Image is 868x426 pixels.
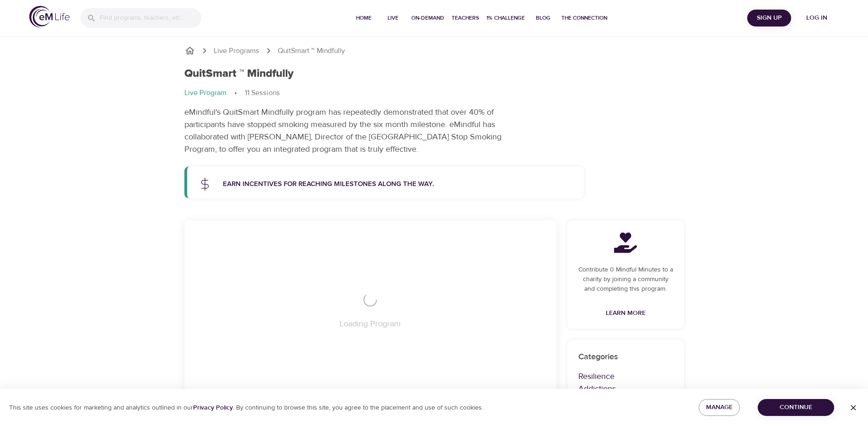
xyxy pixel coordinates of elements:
[578,351,673,363] p: Categories
[795,10,839,27] button: Log in
[340,318,401,330] p: Loading Program
[578,383,673,395] p: Addictions
[758,399,834,416] button: Continue
[193,404,233,412] a: Privacy Policy
[747,10,791,27] button: Sign Up
[184,106,528,155] p: eMindful's QuitSmart Mindfully program has repeatedly demonstrated that over 40% of participants ...
[184,45,684,56] nav: breadcrumb
[245,88,280,98] p: 11 Sessions
[278,46,345,56] p: QuitSmart ™ Mindfully
[602,305,649,322] a: Learn More
[798,12,835,24] span: Log in
[184,88,226,98] p: Live Program
[214,46,259,56] a: Live Programs
[706,402,733,413] span: Manage
[606,308,646,319] span: Learn More
[578,265,673,294] p: Contribute 0 Mindful Minutes to a charity by joining a community and completing this program.
[765,402,827,413] span: Continue
[532,13,554,23] span: Blog
[353,13,375,23] span: Home
[29,6,70,27] img: logo
[578,370,673,383] p: Resilience
[699,399,740,416] button: Manage
[411,13,444,23] span: On-Demand
[486,13,525,23] span: 1% Challenge
[561,13,607,23] span: The Connection
[100,8,201,28] input: Find programs, teachers, etc...
[751,12,787,24] span: Sign Up
[452,13,479,23] span: Teachers
[184,88,684,99] nav: breadcrumb
[184,67,294,80] h1: QuitSmart ™ Mindfully
[223,179,573,190] p: Earn incentives for reaching milestones along the way.
[382,13,404,23] span: Live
